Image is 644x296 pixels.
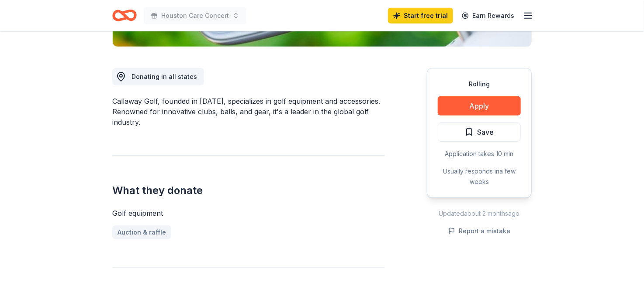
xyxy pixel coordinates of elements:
[112,96,385,127] div: Callaway Golf, founded in [DATE], specializes in golf equipment and accessories. Renowned for inn...
[438,166,521,187] div: Usually responds in a few weeks
[161,10,229,21] span: Houston Care Concert
[112,184,385,197] h2: What they donate
[388,8,453,24] a: Start free trial
[132,73,197,80] span: Donating in all states
[144,7,246,24] button: Houston Care Concert
[112,5,137,26] a: Home
[457,8,519,24] a: Earn Rewards
[438,122,521,142] button: Save
[448,226,510,236] button: Report a mistake
[438,149,521,159] div: Application takes 10 min
[438,96,521,116] button: Apply
[112,225,171,239] a: Auction & raffle
[477,126,494,138] span: Save
[438,79,521,89] div: Rolling
[427,208,532,219] div: Updated about 2 months ago
[112,208,385,218] div: Golf equipment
